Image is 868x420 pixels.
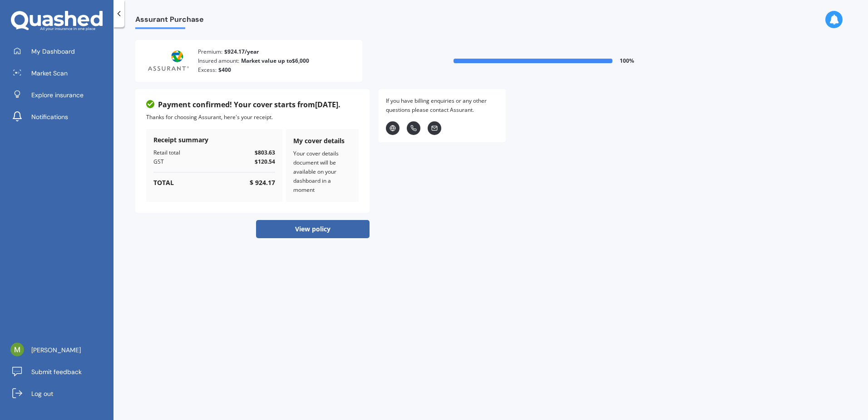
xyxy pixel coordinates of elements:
[153,178,174,187] div: TOTAL
[31,69,68,78] span: Market Scan
[135,15,204,27] span: Assurant Purchase
[620,56,634,65] span: 100 %
[153,135,275,145] div: Receipt summary
[218,65,231,75] b: $400
[256,220,370,238] button: View policy
[153,157,164,166] div: GST
[31,367,82,376] span: Submit feedback
[255,148,275,157] div: $803.63
[241,56,309,65] b: Market value up to $ 6,000
[7,64,113,82] a: Market Scan
[7,108,113,126] a: Notifications
[198,56,239,65] span: Insured amount:
[7,341,113,359] a: [PERSON_NAME]
[158,100,340,109] span: Payment confirmed! Your cover starts from [DATE] .
[386,96,498,115] div: If you have billing enquiries or any other questions please contact Assurant .
[7,86,113,104] a: Explore insurance
[198,47,222,56] span: Premium:
[31,90,84,100] span: Explore insurance
[7,363,113,381] a: Submit feedback
[31,112,68,121] span: Notifications
[31,47,75,56] span: My Dashboard
[153,148,180,157] div: Retail total
[31,345,81,355] span: [PERSON_NAME]
[250,178,275,187] div: $ 924.17
[146,113,273,121] span: Thanks for choosing Assurant, here's your receipt.
[255,157,275,166] div: $120.54
[7,385,113,403] a: Log out
[293,136,351,145] div: My cover details
[10,343,24,356] img: ACg8ocIumDyFXMkev--ZfieEll1p6wqsKdT-cPa5uSZN4pU2ZF69pg=s96-c
[224,47,259,56] b: $924.17/ year
[31,389,53,398] span: Log out
[7,42,113,60] a: My Dashboard
[198,65,217,75] span: Excess:
[146,50,191,72] img: Protecta
[293,149,351,195] div: Your cover details document will be available on your dashboard in a moment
